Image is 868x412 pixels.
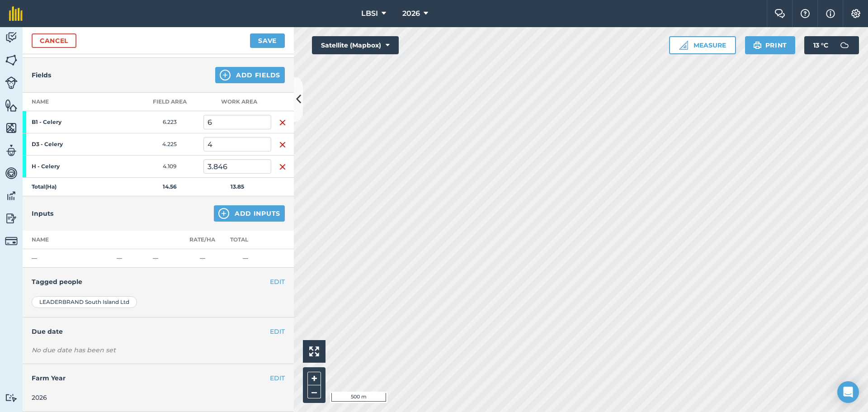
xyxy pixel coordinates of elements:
[219,231,271,249] th: Total
[5,166,18,180] img: svg+xml;base64,PD94bWwgdmVyc2lvbj0iMS4wIiBlbmNvZGluZz0idXRmLTgiPz4KPCEtLSBHZW5lcmF0b3I6IEFkb2JlIE...
[219,249,271,268] td: —
[800,9,811,18] img: A question mark icon
[402,8,420,19] span: 2026
[32,373,285,383] h4: Farm Year
[745,36,796,54] button: Print
[32,277,285,287] h4: Tagged people
[669,36,736,54] button: Measure
[113,249,149,268] td: —
[835,36,854,54] img: svg+xml;base64,PD94bWwgdmVyc2lvbj0iMS4wIiBlbmNvZGluZz0idXRmLTgiPz4KPCEtLSBHZW5lcmF0b3I6IEFkb2JlIE...
[5,53,18,67] img: svg+xml;base64,PHN2ZyB4bWxucz0iaHR0cDovL3d3dy53My5vcmcvMjAwMC9zdmciIHdpZHRoPSI1NiIgaGVpZ2h0PSI2MC...
[850,9,861,18] img: A cog icon
[5,76,18,89] img: svg+xml;base64,PD94bWwgdmVyc2lvbj0iMS4wIiBlbmNvZGluZz0idXRmLTgiPz4KPCEtLSBHZW5lcmF0b3I6IEFkb2JlIE...
[813,36,828,54] span: 13 ° C
[270,327,285,336] button: EDIT
[837,381,859,403] div: Open Intercom Messenger
[32,393,285,403] div: 2026
[136,156,203,178] td: 4.109
[23,249,113,268] td: —
[220,70,231,81] img: svg+xml;base64,PHN2ZyB4bWxucz0iaHR0cDovL3d3dy53My5vcmcvMjAwMC9zdmciIHdpZHRoPSIxNCIgaGVpZ2h0PSIyNC...
[32,33,76,48] a: Cancel
[32,163,102,170] strong: H - Celery
[32,208,53,218] h4: Inputs
[5,121,18,135] img: svg+xml;base64,PHN2ZyB4bWxucz0iaHR0cDovL3d3dy53My5vcmcvMjAwMC9zdmciIHdpZHRoPSI1NiIgaGVpZ2h0PSI2MC...
[5,393,18,402] img: svg+xml;base64,PD94bWwgdmVyc2lvbj0iMS4wIiBlbmNvZGluZz0idXRmLTgiPz4KPCEtLSBHZW5lcmF0b3I6IEFkb2JlIE...
[32,346,285,355] div: No due date has been set
[307,372,321,385] button: +
[214,205,285,222] button: Add Inputs
[203,93,271,111] th: Work area
[307,385,321,398] button: –
[9,6,23,21] img: fieldmargin Logo
[23,231,113,249] th: Name
[32,296,137,308] div: LEADERBRAND South Island Ltd
[279,139,286,150] img: svg+xml;base64,PHN2ZyB4bWxucz0iaHR0cDovL3d3dy53My5vcmcvMjAwMC9zdmciIHdpZHRoPSIxNiIgaGVpZ2h0PSIyNC...
[312,36,399,54] button: Satellite (Mapbox)
[5,212,18,225] img: svg+xml;base64,PD94bWwgdmVyc2lvbj0iMS4wIiBlbmNvZGluZz0idXRmLTgiPz4KPCEtLSBHZW5lcmF0b3I6IEFkb2JlIE...
[804,36,859,54] button: 13 °C
[826,8,835,19] img: svg+xml;base64,PHN2ZyB4bWxucz0iaHR0cDovL3d3dy53My5vcmcvMjAwMC9zdmciIHdpZHRoPSIxNyIgaGVpZ2h0PSIxNy...
[218,208,229,219] img: svg+xml;base64,PHN2ZyB4bWxucz0iaHR0cDovL3d3dy53My5vcmcvMjAwMC9zdmciIHdpZHRoPSIxNCIgaGVpZ2h0PSIyNC...
[774,9,785,18] img: Two speech bubbles overlapping with the left bubble in the forefront
[270,277,285,287] button: EDIT
[32,327,285,336] h4: Due date
[270,373,285,383] button: EDIT
[136,133,203,156] td: 4.225
[136,93,203,111] th: Field Area
[32,118,102,126] strong: B1 - Celery
[5,189,18,203] img: svg+xml;base64,PD94bWwgdmVyc2lvbj0iMS4wIiBlbmNvZGluZz0idXRmLTgiPz4KPCEtLSBHZW5lcmF0b3I6IEFkb2JlIE...
[5,99,18,112] img: svg+xml;base64,PHN2ZyB4bWxucz0iaHR0cDovL3d3dy53My5vcmcvMjAwMC9zdmciIHdpZHRoPSI1NiIgaGVpZ2h0PSI2MC...
[23,93,136,111] th: Name
[163,183,177,190] strong: 14.56
[215,67,285,83] button: Add Fields
[361,8,378,19] span: LBSI
[279,161,286,172] img: svg+xml;base64,PHN2ZyB4bWxucz0iaHR0cDovL3d3dy53My5vcmcvMjAwMC9zdmciIHdpZHRoPSIxNiIgaGVpZ2h0PSIyNC...
[231,183,244,190] strong: 13.85
[753,40,762,51] img: svg+xml;base64,PHN2ZyB4bWxucz0iaHR0cDovL3d3dy53My5vcmcvMjAwMC9zdmciIHdpZHRoPSIxOSIgaGVpZ2h0PSIyNC...
[250,33,285,48] button: Save
[5,31,18,44] img: svg+xml;base64,PD94bWwgdmVyc2lvbj0iMS4wIiBlbmNvZGluZz0idXRmLTgiPz4KPCEtLSBHZW5lcmF0b3I6IEFkb2JlIE...
[32,141,102,148] strong: D3 - Celery
[185,249,219,268] td: —
[136,111,203,133] td: 6.223
[5,235,18,247] img: svg+xml;base64,PD94bWwgdmVyc2lvbj0iMS4wIiBlbmNvZGluZz0idXRmLTgiPz4KPCEtLSBHZW5lcmF0b3I6IEFkb2JlIE...
[32,70,51,80] h4: Fields
[32,183,57,190] strong: Total ( Ha )
[309,346,319,356] img: Four arrows, one pointing top left, one top right, one bottom right and the last bottom left
[5,144,18,157] img: svg+xml;base64,PD94bWwgdmVyc2lvbj0iMS4wIiBlbmNvZGluZz0idXRmLTgiPz4KPCEtLSBHZW5lcmF0b3I6IEFkb2JlIE...
[679,41,688,50] img: Ruler icon
[149,249,185,268] td: —
[185,231,219,249] th: Rate/ Ha
[279,117,286,128] img: svg+xml;base64,PHN2ZyB4bWxucz0iaHR0cDovL3d3dy53My5vcmcvMjAwMC9zdmciIHdpZHRoPSIxNiIgaGVpZ2h0PSIyNC...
